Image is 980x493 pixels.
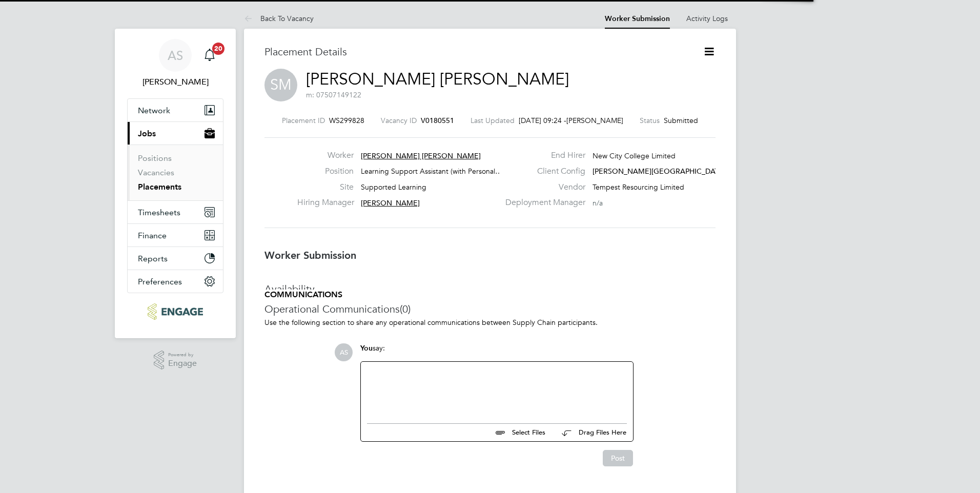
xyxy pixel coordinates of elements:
a: Powered byEngage [154,351,197,370]
span: [PERSON_NAME] [566,116,623,125]
button: Reports [128,247,223,270]
label: Vacancy ID [381,116,417,125]
span: You [360,344,373,353]
span: n/a [593,198,603,208]
label: Site [297,182,354,193]
label: Vendor [499,182,585,193]
a: AS[PERSON_NAME] [127,39,223,88]
label: Deployment Manager [499,197,585,208]
a: Worker Submission [605,14,670,23]
span: Network [138,106,170,115]
button: Post [603,450,633,466]
span: (0) [400,302,411,316]
span: Anne-Marie Sapalska [127,76,223,88]
span: V0180551 [421,116,454,125]
a: Vacancies [138,168,174,177]
label: Position [297,166,354,177]
h3: Placement Details [264,45,687,58]
h5: COMMUNICATIONS [264,290,716,300]
h3: Availability [264,282,716,296]
span: Reports [138,254,168,263]
label: Last Updated [471,116,515,125]
label: Client Config [499,166,585,177]
span: [PERSON_NAME][GEOGRAPHIC_DATA] [593,167,725,176]
span: m: 07507149122 [306,90,361,99]
label: End Hirer [499,150,585,161]
label: Worker [297,150,354,161]
span: Tempest Resourcing Limited [593,182,684,192]
span: Engage [168,359,197,368]
div: Jobs [128,145,223,200]
button: Finance [128,224,223,246]
a: Go to home page [127,303,223,320]
label: Status [640,116,660,125]
button: Jobs [128,122,223,145]
a: Back To Vacancy [244,14,314,23]
span: 20 [212,43,224,55]
span: Powered by [168,351,197,359]
span: AS [335,343,353,361]
a: Placements [138,182,181,192]
button: Network [128,99,223,121]
a: [PERSON_NAME] [PERSON_NAME] [306,69,569,89]
span: WS299828 [329,116,364,125]
span: Timesheets [138,208,180,217]
span: [PERSON_NAME] [361,198,420,208]
label: Hiring Manager [297,197,354,208]
span: AS [168,49,183,62]
span: SM [264,69,297,101]
p: Use the following section to share any operational communications between Supply Chain participants. [264,318,716,327]
nav: Main navigation [115,29,236,338]
label: Placement ID [282,116,325,125]
button: Drag Files Here [554,422,627,444]
span: Submitted [664,116,698,125]
a: Positions [138,153,172,163]
span: Learning Support Assistant (with Personal… [361,167,502,176]
span: Supported Learning [361,182,426,192]
span: [PERSON_NAME] [PERSON_NAME] [361,151,481,160]
b: Worker Submission [264,249,356,261]
div: say: [360,343,634,361]
span: Jobs [138,129,156,138]
a: 20 [199,39,220,72]
img: ncclondon-logo-retina.png [148,303,202,320]
button: Preferences [128,270,223,293]
h3: Operational Communications [264,302,716,316]
span: Preferences [138,277,182,286]
span: New City College Limited [593,151,676,160]
a: Activity Logs [686,14,728,23]
button: Timesheets [128,201,223,223]
span: Finance [138,231,167,240]
span: [DATE] 09:24 - [519,116,566,125]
